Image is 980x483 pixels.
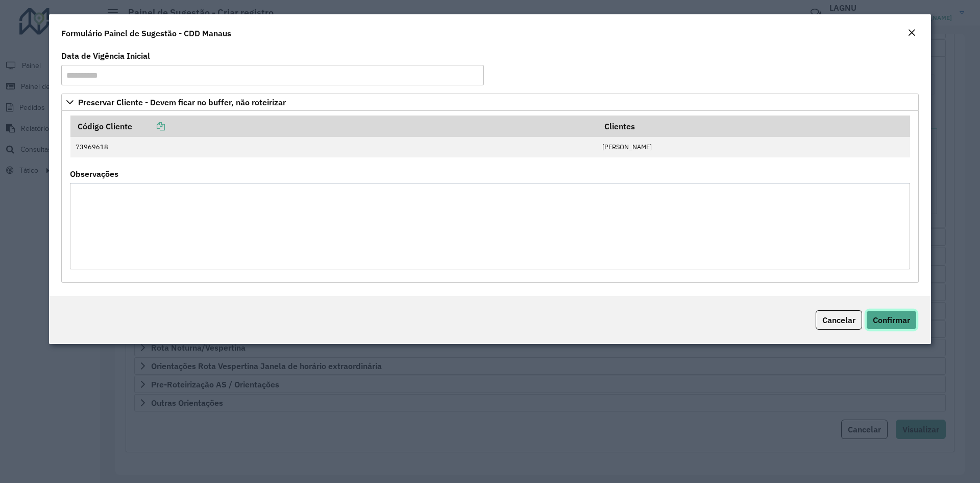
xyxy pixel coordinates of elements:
a: Copiar [132,121,165,131]
label: Observações [70,168,118,180]
h4: Formulário Painel de Sugestão - CDD Manaus [61,27,231,39]
button: Confirmar [866,310,917,330]
span: Cancelar [822,315,855,325]
div: Preservar Cliente - Devem ficar no buffer, não roteirizar [61,111,919,283]
span: Confirmar [873,315,910,325]
a: Preservar Cliente - Devem ficar no buffer, não roteirizar [61,94,919,111]
td: [PERSON_NAME] [597,137,910,157]
th: Código Cliente [70,116,597,137]
button: Cancelar [816,310,862,330]
label: Data de Vigência Inicial [61,50,150,62]
button: Close [904,27,919,40]
em: Fechar [908,29,916,37]
td: 73969618 [70,137,597,157]
th: Clientes [597,116,910,137]
span: Preservar Cliente - Devem ficar no buffer, não roteirizar [78,98,286,106]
